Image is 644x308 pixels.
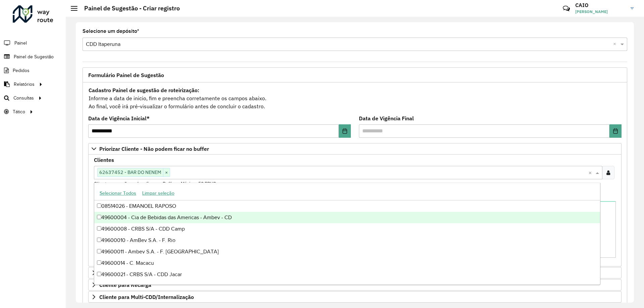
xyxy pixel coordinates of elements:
[88,114,150,122] label: Data de Vigência Inicial
[94,223,600,235] div: 49600008 - CRBS S/A - CDD Camp
[94,269,600,280] div: 49600021 - CRBS S/A - CDD Jacar
[94,235,600,246] div: 49600010 - AmBev S.A. - F. Rio
[613,40,619,48] span: Clear all
[609,124,622,138] button: Choose Date
[88,143,622,155] a: Priorizar Cliente - Não podem ficar no buffer
[88,279,622,291] a: Cliente para Recarga
[575,2,626,8] h3: CAIO
[359,114,414,122] label: Data de Vigência Final
[88,155,622,266] div: Priorizar Cliente - Não podem ficar no buffer
[94,280,600,292] div: 49600038 - BAR
[14,40,27,47] span: Painel
[14,81,35,88] span: Relatórios
[94,183,600,285] ng-dropdown-panel: Options list
[94,156,114,164] label: Clientes
[575,9,626,15] span: [PERSON_NAME]
[339,124,351,138] button: Choose Date
[83,27,139,35] label: Selecione um depósito
[99,146,209,151] span: Priorizar Cliente - Não podem ficar no buffer
[139,188,177,198] button: Limpar seleção
[163,169,170,177] span: ×
[94,246,600,257] div: 49600011 - Ambev S.A. - F. [GEOGRAPHIC_DATA]
[99,282,151,288] span: Cliente para Recarga
[98,168,163,176] span: 62637452 - BAR DO NENEM
[88,267,622,279] a: Preservar Cliente - Devem ficar no buffer, não roteirizar
[13,67,30,74] span: Pedidos
[89,87,199,94] strong: Cadastro Painel de sugestão de roteirização:
[94,257,600,269] div: 49600014 - C. Macacu
[13,108,25,115] span: Tático
[559,1,574,16] a: Contato Rápido
[99,294,194,300] span: Cliente para Multi-CDD/Internalização
[588,169,594,177] span: Clear all
[88,291,622,303] a: Cliente para Multi-CDD/Internalização
[94,212,600,223] div: 49600004 - Cia de Bebidas das Americas - Ambev - CD
[14,53,54,60] span: Painel de Sugestão
[13,95,34,102] span: Consultas
[97,188,139,198] button: Selecionar Todos
[77,5,180,12] h2: Painel de Sugestão - Criar registro
[94,181,216,187] small: Clientes que não podem ficar no Buffer – Máximo 50 PDVS
[88,72,164,78] span: Formulário Painel de Sugestão
[88,86,622,111] div: Informe a data de inicio, fim e preencha corretamente os campos abaixo. Ao final, você irá pré-vi...
[94,200,600,212] div: 08514026 - EMANOEL RAPOSO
